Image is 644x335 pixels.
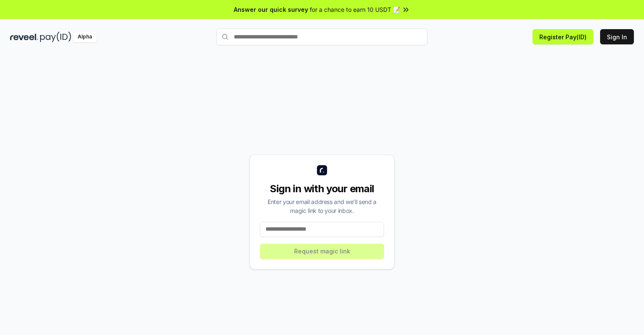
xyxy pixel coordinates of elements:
button: Sign In [600,29,634,44]
span: for a chance to earn 10 USDT 📝 [310,5,400,14]
img: logo_small [317,165,327,175]
span: Answer our quick survey [234,5,308,14]
div: Enter your email address and we’ll send a magic link to your inbox. [260,197,384,215]
img: reveel_dark [10,32,38,42]
img: pay_id [40,32,71,42]
div: Sign in with your email [260,182,384,196]
button: Register Pay(ID) [533,29,593,44]
div: Alpha [73,32,97,42]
